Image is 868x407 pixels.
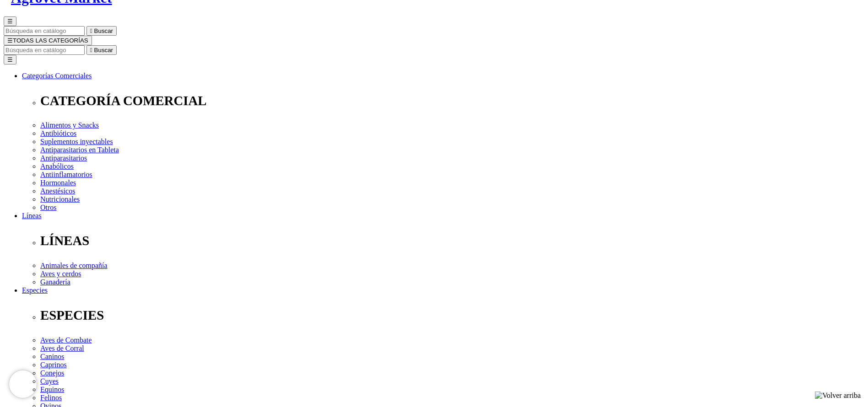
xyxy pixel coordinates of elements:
[22,212,42,220] a: Líneas
[4,36,92,45] button: ☰TODAS LAS CATEGORÍAS
[40,162,74,170] a: Anabólicos
[40,121,99,129] a: Alimentos y Snacks
[40,187,75,195] a: Anestésicos
[40,353,64,360] a: Caninos
[40,203,57,211] a: Otros
[40,154,87,162] a: Antiparasitarios
[40,146,119,154] a: Antiparasitarios en Tableta
[40,129,76,137] a: Antibióticos
[7,18,13,25] span: ☰
[40,93,864,108] p: CATEGORÍA COMERCIAL
[40,270,81,278] a: Aves y cerdos
[4,45,85,55] input: Buscar
[40,138,113,145] a: Suplementos inyectables
[9,370,37,398] iframe: Brevo live chat
[40,386,64,393] a: Equinos
[40,377,59,385] a: Cuyes
[40,179,76,187] a: Hormonales
[40,233,864,248] p: LÍNEAS
[86,26,117,36] button:  Buscar
[4,26,85,36] input: Buscar
[86,45,117,55] button:  Buscar
[7,37,13,44] span: ☰
[40,308,864,323] p: ESPECIES
[90,47,92,54] i: 
[815,391,861,400] img: Volver arriba
[22,72,92,80] a: Categorías Comerciales
[40,171,92,178] a: Antiinflamatorios
[40,394,62,402] a: Felinos
[40,344,84,352] a: Aves de Corral
[40,336,92,344] a: Aves de Combate
[94,27,113,34] span: Buscar
[40,262,108,269] a: Animales de compañía
[4,16,16,26] button: ☰
[40,195,80,203] a: Nutricionales
[40,369,64,377] a: Conejos
[22,286,48,294] a: Especies
[40,278,70,286] a: Ganadería
[94,47,113,54] span: Buscar
[90,27,92,34] i: 
[40,361,67,369] a: Caprinos
[4,55,16,64] button: ☰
